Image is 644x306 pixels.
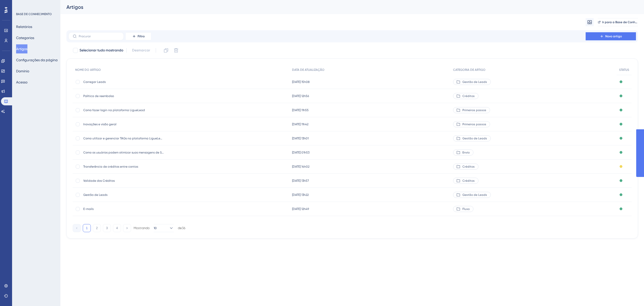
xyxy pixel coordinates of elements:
font: NOME DO ARTIGO [75,68,101,72]
button: 1 [83,224,91,232]
font: Filtro [138,35,145,38]
span: Gestão de Leads [462,80,487,84]
font: [DATE] 11h42 [292,123,308,126]
font: Carregar Leads [83,80,106,84]
font: 2 [96,226,98,230]
font: [DATE] 15h08 [292,80,310,84]
font: 36 [182,226,185,230]
font: Créditos [462,179,475,182]
font: E-mails [83,207,94,211]
button: Ir para a Base de Conhecimento [598,18,638,26]
span: Transferência de créditos entre contas [83,165,164,169]
font: Créditos [462,165,475,168]
button: Novo artigo [586,32,636,40]
font: [DATE] 11h55 [292,108,309,112]
font: [DATE] 12h56 [292,94,309,98]
font: Fluxo [462,207,470,211]
font: Envio [462,151,470,154]
span: Inovações e visão geral [83,122,164,126]
font: Acesso [16,80,27,84]
font: Domínio [16,69,29,73]
font: 4 [116,226,118,230]
font: Gestão de Leads [83,193,107,197]
button: 3 [103,224,111,232]
font: STATUS [619,68,629,72]
font: Categorias [16,36,34,40]
button: Desmarcar [130,46,153,55]
font: 3 [106,226,108,230]
button: Configurações da página [16,55,58,65]
font: de [178,226,182,230]
font: Relatórios [16,25,32,29]
font: Primeiros passos [462,123,486,126]
font: [DATE] 14h02 [292,165,309,168]
button: 2 [93,224,101,232]
font: BASE DE CONHECIMENTO [16,12,52,16]
font: DATA DE ATUALIZAÇÃO [292,68,325,72]
font: 10 [154,226,157,230]
font: [DATE] 01h53 [292,151,309,154]
span: Como utilizar e gerenciar TAGs na plataforma LigueLead [83,136,164,140]
input: Procurar [79,35,119,38]
span: Como fazer login na plataforma LigueLead [83,108,164,112]
font: Selecionar tudo mostrando [79,48,123,52]
span: Primeiros passos [462,108,486,112]
span: Créditos [462,94,475,98]
font: CATEGORIA DE ARTIGO [453,68,486,72]
font: Mostrando [134,226,150,230]
span: Validade dos Créditos [83,179,164,183]
font: 1 [86,226,88,230]
font: Gestão de Leads [462,193,487,197]
font: [DATE] 12h49 [292,207,309,211]
iframe: Iniciador do Assistente de IA do UserGuiding [623,286,638,301]
font: Artigos [16,47,27,51]
button: 4 [113,224,121,232]
font: [DATE] 13h22 [292,193,309,197]
font: Configurações da página [16,58,58,62]
font: Novo artigo [605,35,622,38]
font: Gestão de Leads [462,137,487,140]
font: Artigos [66,4,83,10]
font: Desmarcar [132,48,150,52]
button: Artigos [16,44,27,53]
button: Categorias [16,33,34,42]
span: Política de reembolso [83,94,164,98]
button: Filtro [126,32,151,40]
button: Relatórios [16,22,32,31]
font: [DATE] 13h01 [292,137,309,140]
button: Domínio [16,67,29,76]
font: [DATE] 13h57 [292,179,309,182]
span: Como os usuários podem otimizar suas mensagens de SMS para evitar filtros de spam? [83,150,164,155]
button: 10 [154,224,174,232]
button: Acesso [16,78,27,87]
